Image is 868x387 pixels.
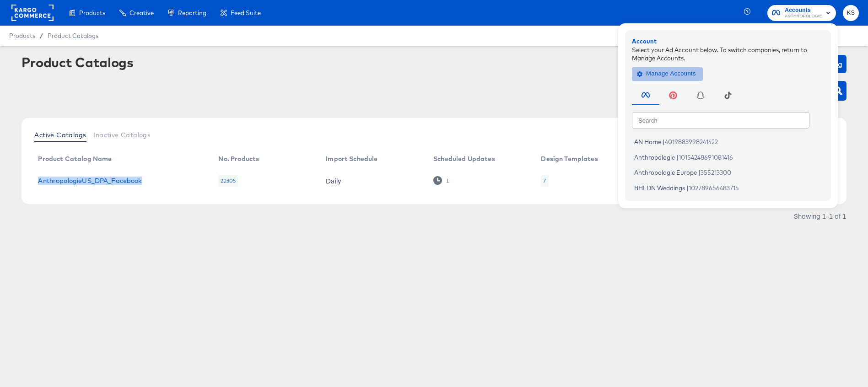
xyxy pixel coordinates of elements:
span: KS [846,8,855,18]
span: / [35,32,48,39]
span: Feed Suite [231,9,261,16]
span: Manage Accounts [639,69,696,79]
span: Products [9,32,35,39]
div: 22305 [218,175,238,187]
span: | [686,184,689,191]
button: AccountsANTHROPOLOGIE [767,5,836,21]
div: 7 [543,177,546,184]
span: BHLDN Weddings [634,184,685,191]
span: Creative [129,9,154,16]
div: 7 [541,175,548,187]
span: Active Catalogs [34,131,86,139]
span: Products [79,9,105,16]
div: Account [632,37,824,46]
span: | [676,153,679,161]
div: Scheduled Updates [433,155,495,162]
span: Anthropologie Europe [634,169,697,176]
span: 10154248691081416 [679,153,733,161]
div: No. Products [218,155,259,162]
span: 355213300 [701,169,731,176]
span: 102789656483715 [689,184,739,191]
span: Accounts [785,5,822,15]
span: | [698,169,701,176]
div: Showing 1–1 of 1 [793,213,846,219]
div: 1 [433,176,449,185]
div: Product Catalog Name [38,155,112,162]
td: Daily [318,167,426,195]
button: KS [843,5,859,21]
div: Import Schedule [326,155,377,162]
span: Anthropologie [634,153,675,161]
span: 4019883998241422 [665,138,718,145]
span: Reporting [178,9,206,16]
span: ANTHROPOLOGIE [785,13,822,20]
span: AN Home [634,138,661,145]
div: Product Catalogs [22,55,133,70]
span: | [663,138,665,145]
a: Product Catalogs [48,32,98,39]
div: Select your Ad Account below. To switch companies, return to Manage Accounts. [632,45,824,62]
span: Inactive Catalogs [93,131,151,139]
div: Design Templates [541,155,598,162]
a: AnthropologieUS_DPA_Facebook [38,177,141,184]
button: Manage Accounts [632,67,703,81]
div: 1 [446,177,449,184]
